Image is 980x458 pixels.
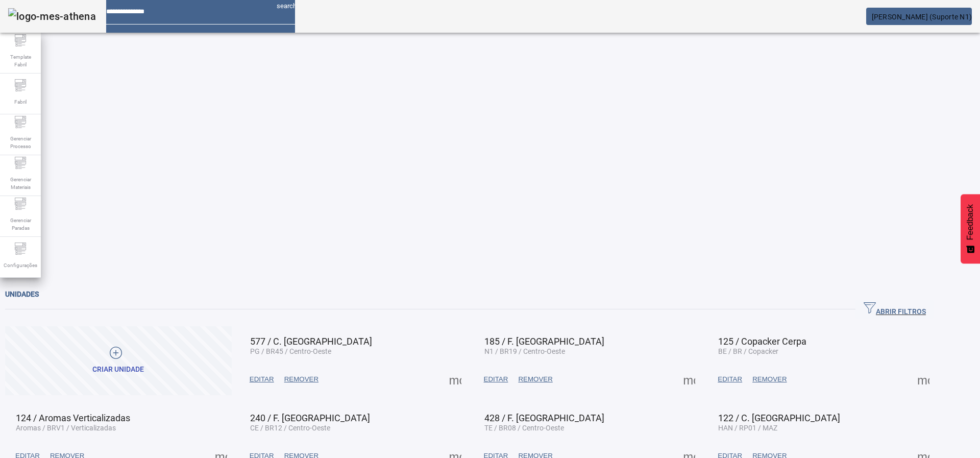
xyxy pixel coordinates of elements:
[914,370,933,389] button: Mais
[484,424,564,432] span: TE / BR08 / Centro-Oeste
[5,213,36,235] span: Gerenciar Paradas
[961,194,980,263] button: Feedback - Mostrar pesquisa
[718,413,840,423] span: 122 / C. [GEOGRAPHIC_DATA]
[16,413,130,423] span: 124 / Aromas Verticalizadas
[718,374,742,384] span: EDITAR
[484,413,604,423] span: 428 / F. [GEOGRAPHIC_DATA]
[5,132,36,153] span: Gerenciar Processo
[11,95,30,109] span: Fabril
[279,370,324,389] button: REMOVER
[718,424,777,432] span: HAN / RP01 / MAZ
[250,347,331,355] span: PG / BR45 / Centro-Oeste
[244,370,279,389] button: EDITAR
[8,8,96,25] img: logo-mes-athena
[5,50,36,71] span: Template Fabril
[855,300,934,319] button: ABRIR FILTROS
[484,336,604,347] span: 185 / F. [GEOGRAPHIC_DATA]
[718,336,806,347] span: 125 / Copacker Cerpa
[680,370,698,389] button: Mais
[966,204,975,240] span: Feedback
[5,290,39,298] span: Unidades
[250,336,372,347] span: 577 / C. [GEOGRAPHIC_DATA]
[250,413,370,423] span: 240 / F. [GEOGRAPHIC_DATA]
[250,424,330,432] span: CE / BR12 / Centro-Oeste
[518,374,552,384] span: REMOVER
[864,302,926,317] span: ABRIR FILTROS
[513,370,557,389] button: REMOVER
[250,374,274,384] span: EDITAR
[5,173,36,194] span: Gerenciar Materiais
[479,370,513,389] button: EDITAR
[718,347,778,355] span: BE / BR / Copacker
[752,374,787,384] span: REMOVER
[872,13,972,21] span: [PERSON_NAME] (Suporte N1)
[484,347,565,355] span: N1 / BR19 / Centro-Oeste
[284,374,318,384] span: REMOVER
[1,258,40,272] span: Configurações
[747,370,792,389] button: REMOVER
[5,326,232,395] button: Criar unidade
[16,424,116,432] span: Aromas / BRV1 / Verticalizadas
[92,365,144,375] div: Criar unidade
[484,374,508,384] span: EDITAR
[446,370,464,389] button: Mais
[713,370,747,389] button: EDITAR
